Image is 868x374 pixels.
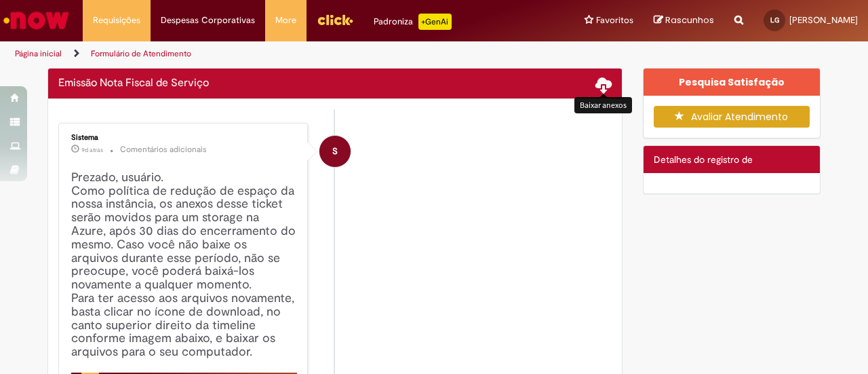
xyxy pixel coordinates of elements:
[91,48,191,59] a: Formulário de Atendimento
[10,41,568,67] ul: Trilhas de página
[654,106,810,128] button: Avaliar Atendimento
[93,14,140,27] span: Requisições
[374,14,452,30] div: Padroniza
[644,69,821,96] div: Pesquisa Satisfação
[596,14,633,27] span: Favoritos
[574,97,632,113] div: Baixar anexos
[317,10,353,30] img: click_logo_yellow_360x200.png
[319,136,351,167] div: System
[15,48,62,59] a: Página inicial
[81,146,103,154] span: 9d atrás
[1,7,71,34] img: ServiceNow
[789,14,858,26] span: [PERSON_NAME]
[58,77,209,90] h2: Emissão Nota Fiscal de Serviço Histórico de tíquete
[654,153,753,166] span: Detalhes do registro de
[71,134,297,142] div: Sistema
[161,14,255,27] span: Despesas Corporativas
[81,146,103,154] time: 22/09/2025 02:32:00
[770,16,779,24] span: LG
[275,14,296,27] span: More
[654,14,714,27] a: Rascunhos
[665,14,714,26] span: Rascunhos
[332,135,338,168] span: S
[120,144,207,155] small: Comentários adicionais
[418,14,452,30] p: +GenAi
